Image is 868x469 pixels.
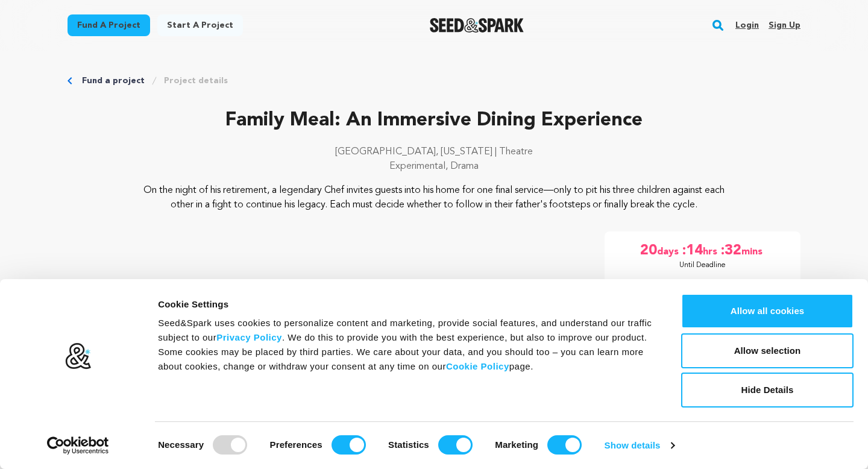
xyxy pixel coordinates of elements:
a: Fund a project [68,14,150,36]
span: mins [741,241,765,260]
a: Show details [605,436,675,455]
button: Allow all cookies [681,294,854,329]
p: Until Deadline [679,260,726,270]
img: logo [64,342,92,370]
strong: Necessary [158,439,204,450]
a: Login [735,16,759,35]
div: Breadcrumb [68,75,800,87]
a: Project details [164,75,228,87]
p: Family Meal: An Immersive Dining Experience [68,106,800,135]
span: hrs [703,241,720,260]
a: Start a project [157,14,243,36]
a: Cookie Policy [446,361,509,371]
p: On the night of his retirement, a legendary Chef invites guests into his home for one final servi... [141,183,728,212]
span: :14 [681,241,703,260]
a: Seed&Spark Homepage [430,18,524,33]
a: Privacy Policy [216,332,282,342]
p: Experimental, Drama [68,159,800,174]
div: Seed&Spark uses cookies to personalize content and marketing, provide social features, and unders... [158,316,654,374]
div: Cookie Settings [158,297,654,312]
p: [GEOGRAPHIC_DATA], [US_STATE] | Theatre [68,145,800,159]
span: :32 [720,241,741,260]
span: days [657,241,681,260]
strong: Preferences [270,439,322,450]
strong: Marketing [495,439,538,450]
strong: Statistics [388,439,429,450]
button: Allow selection [681,333,854,368]
button: Hide Details [681,373,854,408]
legend: Consent Selection [157,430,158,431]
img: Seed&Spark Logo Dark Mode [430,18,524,33]
a: Fund a project [82,75,145,87]
a: Sign up [769,16,800,35]
span: 20 [640,241,657,260]
a: Usercentrics Cookiebot - opens in a new window [25,436,131,455]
